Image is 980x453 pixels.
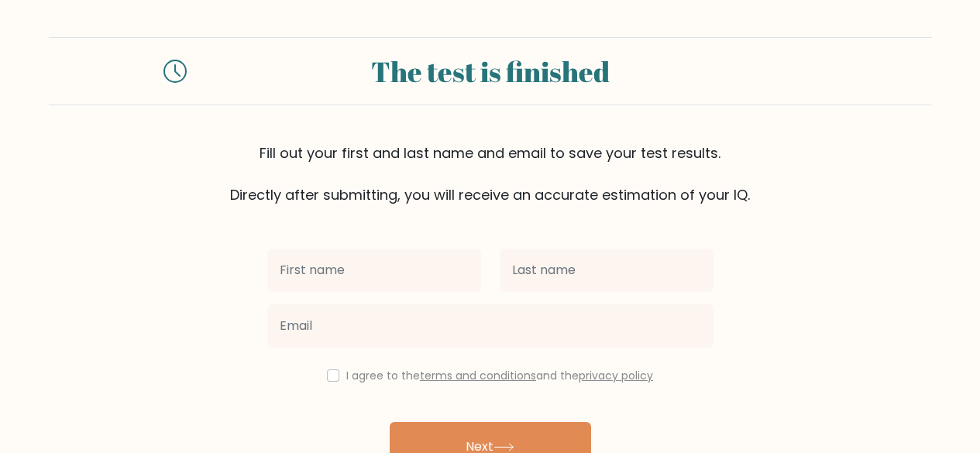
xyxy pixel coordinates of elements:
[500,249,714,292] input: Last name
[420,368,536,383] a: terms and conditions
[267,249,481,292] input: First name
[346,368,653,383] label: I agree to the and the
[205,50,775,92] div: The test is finished
[49,142,932,205] div: Fill out your first and last name and email to save your test results. Directly after submitting,...
[267,304,714,348] input: Email
[579,368,653,383] a: privacy policy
